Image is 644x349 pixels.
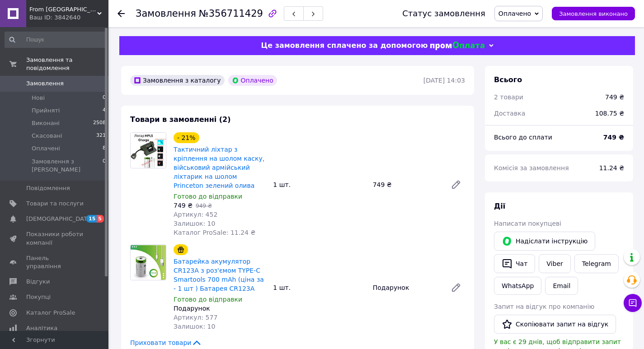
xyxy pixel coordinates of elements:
[196,203,212,209] span: 949 ₴
[26,278,50,286] span: Відгуки
[494,277,541,295] a: WhatsApp
[32,144,60,153] span: Оплачені
[103,144,106,153] span: 8
[423,77,465,84] time: [DATE] 14:03
[174,323,215,330] span: Залишок: 10
[26,200,84,208] span: Товари та послуги
[86,215,97,223] span: 15
[494,75,522,84] span: Всього
[559,10,628,17] span: Замовлення виконано
[32,158,103,174] span: Замовлення з [PERSON_NAME]
[26,56,108,72] span: Замовлення та повідомлення
[96,132,106,140] span: 321
[26,309,75,317] span: Каталог ProSale
[494,202,505,210] span: Дії
[599,164,624,172] span: 11.24 ₴
[130,338,202,347] span: Приховати товари
[624,294,642,312] button: Чат з покупцем
[174,211,217,218] span: Артикул: 452
[174,258,264,292] a: Батарейка акумулятор CR123A з роз'ємом TYPE-C Smartools 700 mAh (ціна за - 1 шт ) Батарея CR123A
[174,146,264,189] a: Тактичний ліхтар з кріплення на шолом каску, військовий армійський ліхтарик на шолом Princeton зе...
[97,215,104,223] span: 5
[26,293,51,301] span: Покупці
[494,93,523,101] span: 2 товари
[174,202,193,209] span: 749 ₴
[32,94,45,102] span: Нові
[447,279,465,297] a: Редагувати
[174,132,199,143] div: - 21%
[32,119,60,127] span: Виконані
[494,315,616,334] button: Скопіювати запит на відгук
[369,281,443,294] div: Подарунок
[494,254,535,273] button: Чат
[494,220,561,227] span: Написати покупцеві
[26,184,70,192] span: Повідомлення
[174,229,255,236] span: Каталог ProSale: 11.24 ₴
[26,79,64,88] span: Замовлення
[603,134,624,141] b: 749 ₴
[103,94,106,102] span: 0
[174,220,215,227] span: Залишок: 10
[26,324,57,332] span: Аналітика
[29,5,97,14] span: From Ukraine
[130,75,225,86] div: Замовлення з каталогу
[545,277,578,295] button: Email
[494,232,595,251] button: Надіслати інструкцію
[590,103,630,123] div: 108.75 ₴
[430,42,484,50] img: evopay logo
[5,32,107,48] input: Пошук
[498,10,531,17] span: Оплачено
[26,215,93,223] span: [DEMOGRAPHIC_DATA]
[93,119,106,127] span: 2508
[269,281,369,294] div: 1 шт.
[174,304,266,313] div: Подарунок
[494,134,552,141] span: Всього до сплати
[103,158,106,174] span: 0
[228,75,277,86] div: Оплачено
[131,133,166,168] img: Тактичний ліхтар з кріплення на шолом каску, військовий армійський ліхтарик на шолом Princeton зе...
[539,254,570,273] a: Viber
[261,41,428,50] span: Це замовлення сплачено за допомогою
[130,115,231,124] span: Товари в замовленні (2)
[369,178,443,191] div: 749 ₴
[174,296,242,303] span: Готово до відправки
[447,176,465,194] a: Редагувати
[199,8,263,19] span: №356711429
[118,9,125,18] div: Повернутися назад
[136,8,196,19] span: Замовлення
[552,7,635,20] button: Замовлення виконано
[103,107,106,115] span: 4
[494,110,525,117] span: Доставка
[605,93,624,102] div: 749 ₴
[131,245,166,280] img: Батарейка акумулятор CR123A з роз'ємом TYPE-C Smartools 700 mAh (ціна за - 1 шт ) Батарея CR123A
[174,193,242,200] span: Готово до відправки
[174,314,217,321] span: Артикул: 577
[269,178,369,191] div: 1 шт.
[574,254,619,273] a: Telegram
[32,132,62,140] span: Скасовані
[402,9,485,18] div: Статус замовлення
[29,14,108,22] div: Ваш ID: 3842640
[26,230,84,247] span: Показники роботи компанії
[26,254,84,270] span: Панель управління
[32,107,60,115] span: Прийняті
[494,303,594,310] span: Запит на відгук про компанію
[494,164,569,172] span: Комісія за замовлення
